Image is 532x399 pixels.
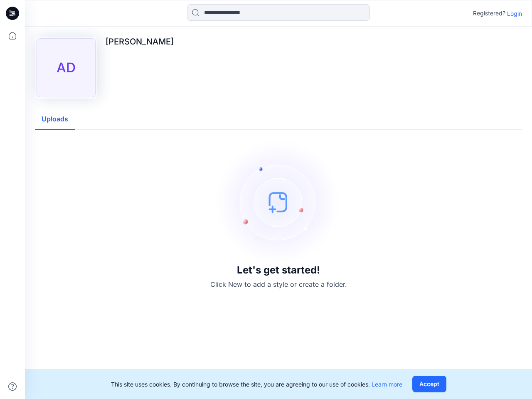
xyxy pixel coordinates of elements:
[216,140,341,264] img: empty-state-image.svg
[507,9,522,18] p: Login
[473,8,505,18] p: Registered?
[210,279,347,289] p: Click New to add a style or create a folder.
[35,109,75,130] button: Uploads
[111,380,402,389] p: This site uses cookies. By continuing to browse the site, you are agreeing to our use of cookies.
[106,37,174,47] p: [PERSON_NAME]
[412,376,446,392] button: Accept
[37,38,96,97] div: AD
[372,381,402,388] a: Learn more
[237,264,320,276] h3: Let's get started!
